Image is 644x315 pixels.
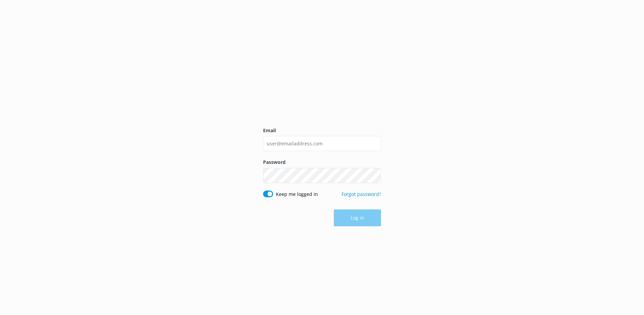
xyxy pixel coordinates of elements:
button: Show password [367,169,381,182]
label: Password [263,159,381,166]
label: Keep me logged in [276,191,318,198]
input: user@emailaddress.com [263,136,381,151]
a: Forgot password? [342,191,381,197]
label: Email [263,127,381,134]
